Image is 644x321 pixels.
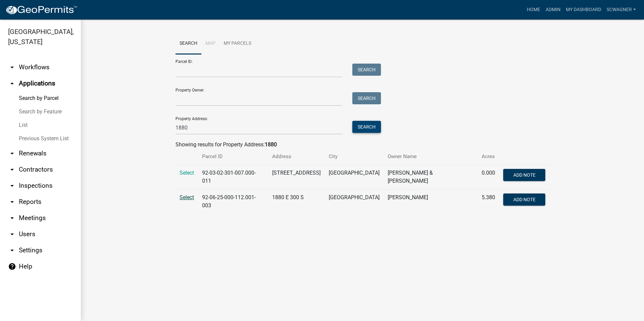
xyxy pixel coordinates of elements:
[503,169,545,181] button: Add Note
[198,149,268,165] th: Parcel ID
[220,33,255,55] a: My Parcels
[325,165,384,189] td: [GEOGRAPHIC_DATA]
[8,230,16,238] i: arrow_drop_down
[8,79,16,87] i: arrow_drop_up
[478,149,499,165] th: Acres
[384,165,478,189] td: [PERSON_NAME] & [PERSON_NAME]
[478,165,499,189] td: 0.000
[8,246,16,254] i: arrow_drop_down
[384,149,478,165] th: Owner Name
[352,64,381,76] button: Search
[180,194,194,201] a: Select
[352,121,381,133] button: Search
[563,3,604,16] a: My Dashboard
[8,63,16,71] i: arrow_drop_down
[503,193,545,206] button: Add Note
[8,149,16,157] i: arrow_drop_down
[268,149,325,165] th: Address
[268,165,325,189] td: [STREET_ADDRESS]
[265,141,277,148] strong: 1880
[8,262,16,271] i: help
[543,3,563,16] a: Admin
[175,33,201,55] a: Search
[8,166,16,174] i: arrow_drop_down
[524,3,543,16] a: Home
[8,182,16,190] i: arrow_drop_down
[198,189,268,214] td: 92-06-25-000-112.001-003
[604,3,639,16] a: scwagner
[325,189,384,214] td: [GEOGRAPHIC_DATA]
[325,149,384,165] th: City
[352,92,381,104] button: Search
[513,172,535,178] span: Add Note
[198,165,268,189] td: 92-03-02-301-007.000-011
[175,141,549,149] div: Showing results for Property Address:
[180,170,194,176] a: Select
[478,189,499,214] td: 5.380
[268,189,325,214] td: 1880 E 300 S
[8,214,16,222] i: arrow_drop_down
[384,189,478,214] td: [PERSON_NAME]
[513,197,535,202] span: Add Note
[8,198,16,206] i: arrow_drop_down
